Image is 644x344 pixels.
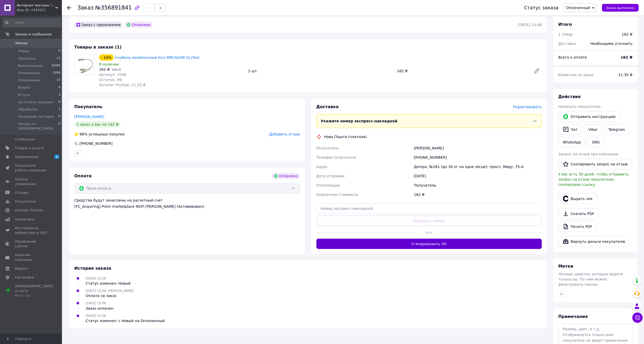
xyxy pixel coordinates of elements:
[15,177,48,186] span: Панель управления
[15,239,48,249] span: Управление сайтом
[59,122,60,131] span: 0
[246,67,395,75] div: 1 шт.
[74,22,123,28] div: Заказ с приложения
[269,132,300,136] span: Добавить отзыв
[18,63,43,68] span: Выполненные
[18,100,54,105] span: не оплаче, ожидает
[99,73,126,77] span: Артикул: 3290
[15,32,52,37] span: Заказы и сообщения
[558,32,573,36] span: 1 товар
[99,67,110,71] span: 162 ₴
[15,137,35,142] span: Сообщения
[15,155,38,159] span: Уведомления
[316,146,339,150] span: Получатель
[95,5,132,11] span: №356891841
[79,132,87,136] span: 98%
[316,174,345,178] span: Дата отправки
[99,83,146,87] span: Каталог ProSale: 21.35 ₴
[99,78,122,82] span: Остаток: 99
[54,155,59,159] span: 1
[18,78,40,83] span: Оплаченные
[518,23,542,27] time: [DATE] 15:08
[86,314,106,318] span: [DATE] 15:08
[418,230,440,235] span: или
[558,22,572,27] span: Итого
[86,289,134,293] span: [DATE] 15:08, [PERSON_NAME]
[74,132,125,137] div: успешных покупок
[74,204,300,209] div: [FC_Acquiring] Prom marketplace ФОП [PERSON_NAME] (Активирован)
[74,198,300,209] div: Средства будут зачислены на расчетный счет
[115,55,200,60] a: Y-кабель межблочный Kicx MRCA02M (0,25м)
[15,253,48,262] span: Кошелек компании
[53,71,60,75] span: 5209
[602,4,639,12] button: Заказ выполнен
[413,153,543,162] div: [PHONE_NUMBER]
[18,71,40,75] span: Отмененные
[632,313,643,323] button: Чат с покупателем
[413,171,543,181] div: [DATE]
[316,155,356,159] span: Телефон получателя
[558,193,597,204] button: Выдать чек
[99,54,114,61] div: - 10%
[513,105,542,109] span: Редактировать
[558,236,630,247] button: Вернуть деньги покупателю
[413,143,543,153] div: [PERSON_NAME]
[15,41,28,45] span: Заказы
[395,67,529,75] div: 162 ₴
[57,78,60,83] span: 17
[18,56,36,61] span: Принятые
[57,56,60,61] span: 17
[59,49,60,53] span: 0
[15,146,44,150] span: Товары и услуги
[316,193,358,197] span: Оценочная стоимость
[316,104,339,109] span: Доставка
[558,137,585,147] a: WhatsApp
[558,105,601,109] span: Написать покупателю
[15,217,34,222] span: Аналитика
[77,5,94,11] span: Заказ
[59,107,60,112] span: 1
[558,272,623,286] span: Личные заметки, которые видите только вы. По ним можно фильтровать заказы
[86,318,165,323] div: Статус изменен: с Новый на Оплаченный
[59,114,60,119] span: 0
[558,159,632,170] button: Скопировать запрос на отзыв
[75,55,95,75] img: Y-кабель межблочный Kicx MRCA02M (0,25м)
[18,122,59,131] span: Заказы из [GEOGRAPHIC_DATA]
[59,100,60,105] span: 0
[18,49,29,53] span: Новые
[15,275,34,280] span: Настройки
[558,221,597,232] a: Печать PDF
[558,152,618,156] span: Запрос на отзыв про компанию
[79,141,113,146] div: [PHONE_NUMBER]
[584,124,602,135] a: Viber
[604,124,630,135] a: Telegram
[566,6,590,10] span: Оплаченный
[18,93,30,97] span: В пути
[74,266,111,271] span: История заказа
[99,62,119,66] span: В наличии
[18,107,37,112] span: Обработан
[59,85,60,90] span: 0
[413,162,543,171] div: Дніпро, №181 (до 30 кг на одне місце): просп. Миру, 75-А
[272,173,300,179] div: Оплачено
[413,181,543,190] div: Получатель
[86,293,134,298] div: Оплата за заказ
[74,121,121,127] div: 1 заказ у вас на 162 ₴
[558,208,599,219] a: Скачать PDF
[86,281,131,286] div: Статус изменен: Новый
[588,38,636,49] div: Необходимо уточнить
[86,306,113,311] div: Заказ оплачен
[558,172,629,187] span: У вас есть 30 дней, чтобы отправить запрос на отзыв покупателю, скопировав ссылку.
[74,104,102,109] span: Покупатель
[67,5,71,10] div: Вернуться назад
[316,239,542,249] button: Сгенерировать ЭН
[524,5,559,10] div: Статус заказа
[15,284,53,298] span: [DEMOGRAPHIC_DATA] и счета
[606,6,635,10] span: Заказ выполнен
[18,85,30,90] span: Возрат
[86,277,106,280] span: [DATE] 15:08
[15,163,48,173] span: Показатели работы компании
[15,199,36,204] span: Покупатели
[18,114,54,119] span: Ожидание поставки
[316,165,328,169] span: Адрес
